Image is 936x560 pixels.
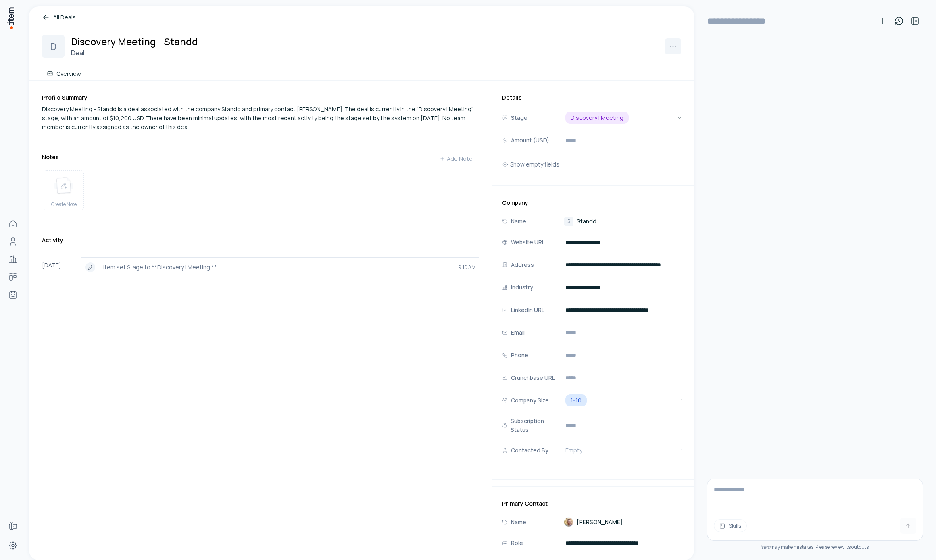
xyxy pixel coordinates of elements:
button: More actions [665,38,681,54]
button: Skills [714,519,747,532]
a: Home [5,216,21,232]
p: Role [511,539,523,548]
p: Company Size [511,396,549,405]
a: Forms [5,518,21,534]
p: Website URL [511,238,545,247]
a: SStandd [564,217,596,226]
a: Agents [5,287,21,303]
h3: Deal [71,48,201,58]
div: S [564,217,573,226]
span: Standd [577,217,596,225]
span: [PERSON_NAME] [577,518,623,526]
h3: Profile Summary [42,94,479,102]
p: Amount (USD) [511,136,549,145]
button: Toggle sidebar [907,13,923,29]
p: Phone [511,351,528,360]
button: View history [891,13,907,29]
p: Address [511,260,534,269]
span: Skills [729,522,742,530]
span: Create Note [51,201,77,208]
p: Name [511,518,526,527]
h3: Activity [42,236,63,244]
button: Add Note [433,151,479,167]
p: Crunchbase URL [511,373,555,382]
a: All Deals [42,13,681,22]
p: Industry [511,283,533,292]
a: [PERSON_NAME] [564,517,623,527]
h3: Primary Contact [502,500,684,508]
h3: Company [502,199,684,207]
div: Discovery Meeting - Standd is a deal associated with the company Standd and primary contact [PERS... [42,105,479,131]
button: Show empty fields [502,156,559,173]
h2: Discovery Meeting - Standd [71,35,198,48]
h3: Details [502,94,684,102]
span: 9:10 AM [458,264,476,271]
button: New conversation [875,13,891,29]
i: item [760,543,770,550]
p: LinkedIn URL [511,306,544,314]
p: Stage [511,113,527,122]
div: D [42,35,65,58]
p: Email [511,328,525,337]
p: Subscription Status [511,416,561,434]
a: People [5,233,21,250]
button: create noteCreate Note [44,170,84,210]
img: create note [54,177,73,195]
a: Settings [5,537,21,554]
a: Companies [5,251,21,267]
div: Add Note [440,155,473,163]
p: Name [511,217,526,226]
p: Contacted By [511,446,548,455]
p: Item set Stage to **Discovery | Meeting ** [103,263,452,271]
img: Stephen Solka [564,517,573,527]
a: Deals [5,269,21,285]
button: Overview [42,64,86,80]
div: may make mistakes. Please review its outputs. [707,544,923,550]
div: [DATE] [42,257,81,277]
img: Item Brain Logo [6,6,15,29]
h3: Notes [42,153,59,161]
